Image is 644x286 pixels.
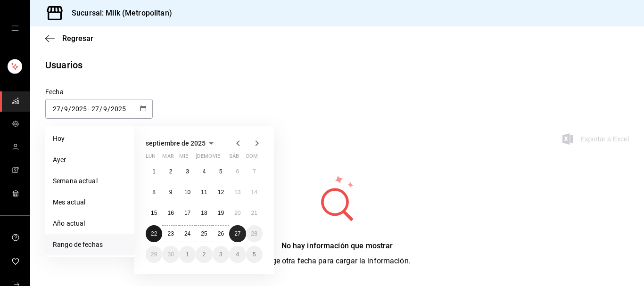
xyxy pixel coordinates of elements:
button: 1 de octubre de 2025 [179,246,196,263]
button: 18 de septiembre de 2025 [196,204,212,221]
button: 7 de septiembre de 2025 [246,163,263,180]
input: Day [91,105,99,113]
abbr: 12 de septiembre de 2025 [218,189,224,196]
h3: Sucursal: Milk (Metropolitan) [64,8,172,19]
button: 6 de septiembre de 2025 [229,163,246,180]
abbr: 29 de septiembre de 2025 [151,251,157,258]
button: 11 de septiembre de 2025 [196,184,212,201]
li: Rango de fechas [45,234,134,255]
div: Usuarios [45,58,83,72]
button: 23 de septiembre de 2025 [162,225,179,242]
abbr: 5 de septiembre de 2025 [219,168,223,175]
div: No hay información que mostrar [264,240,411,252]
abbr: miércoles [179,153,188,163]
abbr: 4 de septiembre de 2025 [203,168,206,175]
li: Semana actual [45,171,134,192]
button: 27 de septiembre de 2025 [229,225,246,242]
input: Day [52,105,61,113]
abbr: martes [162,153,173,163]
abbr: 18 de septiembre de 2025 [201,210,207,216]
button: 10 de septiembre de 2025 [179,184,196,201]
abbr: 17 de septiembre de 2025 [184,210,190,216]
li: Mes actual [45,192,134,213]
button: 22 de septiembre de 2025 [146,225,162,242]
abbr: domingo [246,153,258,163]
button: 16 de septiembre de 2025 [162,204,179,221]
button: 1 de septiembre de 2025 [146,163,162,180]
input: Year [110,105,126,113]
button: open drawer [11,25,19,32]
input: Month [64,105,68,113]
abbr: 16 de septiembre de 2025 [167,210,173,216]
abbr: 13 de septiembre de 2025 [234,189,240,196]
span: / [107,105,110,113]
span: septiembre de 2025 [146,139,206,147]
abbr: 25 de septiembre de 2025 [201,230,207,237]
abbr: 20 de septiembre de 2025 [234,210,240,216]
abbr: 14 de septiembre de 2025 [251,189,257,196]
abbr: 1 de octubre de 2025 [186,251,189,258]
abbr: 24 de septiembre de 2025 [184,230,190,237]
abbr: 3 de octubre de 2025 [219,251,223,258]
button: 2 de octubre de 2025 [196,246,212,263]
abbr: viernes [213,153,220,163]
abbr: 11 de septiembre de 2025 [201,189,207,196]
span: / [68,105,71,113]
span: - [88,105,90,113]
button: 4 de octubre de 2025 [229,246,246,263]
button: 8 de septiembre de 2025 [146,184,162,201]
abbr: 21 de septiembre de 2025 [251,210,257,216]
abbr: 2 de septiembre de 2025 [169,168,173,175]
abbr: 3 de septiembre de 2025 [186,168,189,175]
button: 28 de septiembre de 2025 [246,225,263,242]
abbr: 5 de octubre de 2025 [253,251,256,258]
button: 15 de septiembre de 2025 [146,204,162,221]
span: / [99,105,102,113]
abbr: 27 de septiembre de 2025 [234,230,240,237]
button: Regresar [45,34,93,43]
button: 30 de septiembre de 2025 [162,246,179,263]
input: Year [71,105,87,113]
button: 3 de octubre de 2025 [213,246,229,263]
abbr: 23 de septiembre de 2025 [167,230,173,237]
abbr: 22 de septiembre de 2025 [151,230,157,237]
div: Fecha [45,87,153,97]
button: 20 de septiembre de 2025 [229,204,246,221]
li: Año actual [45,213,134,234]
button: 3 de septiembre de 2025 [179,163,196,180]
span: Regresar [62,34,93,43]
abbr: 7 de septiembre de 2025 [253,168,256,175]
button: 5 de septiembre de 2025 [213,163,229,180]
button: 14 de septiembre de 2025 [246,184,263,201]
button: 2 de septiembre de 2025 [162,163,179,180]
abbr: 9 de septiembre de 2025 [169,189,173,196]
abbr: jueves [196,153,251,163]
abbr: 19 de septiembre de 2025 [218,210,224,216]
abbr: lunes [146,153,156,163]
button: 26 de septiembre de 2025 [213,225,229,242]
abbr: 4 de octubre de 2025 [236,251,239,258]
button: 9 de septiembre de 2025 [162,184,179,201]
abbr: 28 de septiembre de 2025 [251,230,257,237]
input: Month [103,105,107,113]
span: / [61,105,64,113]
abbr: 10 de septiembre de 2025 [184,189,190,196]
button: 13 de septiembre de 2025 [229,184,246,201]
abbr: 2 de octubre de 2025 [203,251,206,258]
button: 24 de septiembre de 2025 [179,225,196,242]
button: 17 de septiembre de 2025 [179,204,196,221]
abbr: 8 de septiembre de 2025 [152,189,156,196]
button: 25 de septiembre de 2025 [196,225,212,242]
abbr: 30 de septiembre de 2025 [167,251,173,258]
button: 4 de septiembre de 2025 [196,163,212,180]
li: Ayer [45,149,134,171]
li: Hoy [45,128,134,149]
button: septiembre de 2025 [146,138,217,149]
abbr: 26 de septiembre de 2025 [218,230,224,237]
button: 21 de septiembre de 2025 [246,204,263,221]
button: 12 de septiembre de 2025 [213,184,229,201]
button: 5 de octubre de 2025 [246,246,263,263]
button: 29 de septiembre de 2025 [146,246,162,263]
abbr: 15 de septiembre de 2025 [151,210,157,216]
abbr: sábado [229,153,239,163]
